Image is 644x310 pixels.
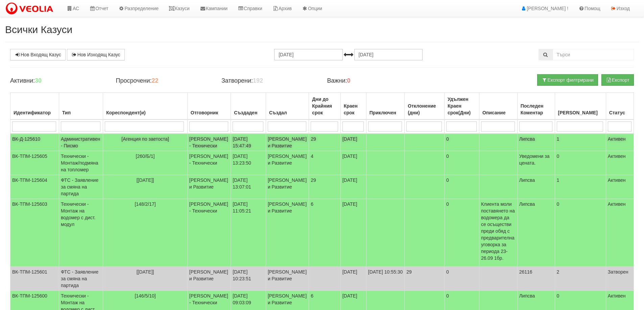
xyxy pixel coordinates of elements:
[444,267,479,291] td: 0
[481,108,516,117] div: Описание
[10,151,59,175] td: ВК-ТПМ-125605
[444,151,479,175] td: 0
[10,93,59,120] th: Идентификатор: No sort applied, activate to apply an ascending sort
[311,94,338,117] div: Дни до Крайния срок
[266,134,309,151] td: [PERSON_NAME] и Развитие
[606,151,634,175] td: Активен
[116,78,211,84] h4: Просрочени:
[266,267,309,291] td: [PERSON_NAME] и Развитие
[187,267,231,291] td: [PERSON_NAME] и Развитие
[519,153,550,166] span: Уведомени за цената.
[311,201,313,207] span: 6
[10,134,59,151] td: ВК-Д-125610
[340,199,366,267] td: [DATE]
[311,177,316,183] span: 29
[10,199,59,267] td: ВК-ТПМ-125603
[519,136,535,142] span: Липсва
[366,267,404,291] td: [DATE] 10:55:30
[10,78,105,84] h4: Активни:
[347,77,351,84] b: 0
[233,108,264,117] div: Създаден
[231,151,266,175] td: [DATE] 13:23:50
[35,77,42,84] b: 30
[266,151,309,175] td: [PERSON_NAME] и Развитие
[606,267,634,291] td: Затворен
[444,93,479,120] th: Удължен Краен срок(Дни): No sort applied, activate to apply an ascending sort
[136,153,155,159] span: [260/Б/1]
[10,267,59,291] td: ВК-ТПМ-125601
[266,93,309,120] th: Създал: No sort applied, activate to apply an ascending sort
[340,93,366,120] th: Краен срок: No sort applied, activate to apply an ascending sort
[444,134,479,151] td: 0
[601,74,634,86] button: Експорт
[189,108,229,117] div: Отговорник
[59,134,103,151] td: Административен - Писмо
[517,93,555,120] th: Последен Коментар: No sort applied, activate to apply an ascending sort
[606,175,634,199] td: Активен
[221,78,317,84] h4: Затворени:
[103,93,188,120] th: Кореспондент(и): No sort applied, activate to apply an ascending sort
[266,199,309,267] td: [PERSON_NAME] и Развитие
[340,175,366,199] td: [DATE]
[340,134,366,151] td: [DATE]
[479,93,517,120] th: Описание: No sort applied, activate to apply an ascending sort
[59,267,103,291] td: ФТС - Заявление за смяна на партида
[268,108,307,117] div: Създал
[519,201,535,207] span: Липсва
[340,267,366,291] td: [DATE]
[253,77,263,84] b: 192
[608,108,632,117] div: Статус
[606,199,634,267] td: Активен
[231,199,266,267] td: [DATE] 11:05:21
[59,175,103,199] td: ФТС - Заявление за смяна на партида
[342,101,364,117] div: Краен срок
[406,101,443,117] div: Отклонение (дни)
[231,175,266,199] td: [DATE] 13:07:01
[311,153,313,159] span: 4
[519,269,532,275] span: 26116
[187,199,231,267] td: [PERSON_NAME] - Технически
[606,134,634,151] td: Активен
[606,93,634,120] th: Статус: No sort applied, activate to apply an ascending sort
[5,2,56,16] img: VeoliaLogo.png
[61,108,101,117] div: Тип
[151,77,158,84] b: 22
[405,93,445,120] th: Отклонение (дни): No sort applied, activate to apply an ascending sort
[519,177,535,183] span: Липсва
[137,177,154,183] span: [[DATE]]
[481,201,516,261] p: Клиента моли поставянето на водомера да се осъществи преди обяд с предварителна уговорка за перио...
[557,108,604,117] div: [PERSON_NAME]
[231,93,266,120] th: Създаден: No sort applied, activate to apply an ascending sort
[537,74,598,86] button: Експорт филтрирани
[405,267,445,291] td: 29
[105,108,186,117] div: Кореспондент(и)
[519,293,535,299] span: Липсва
[187,175,231,199] td: [PERSON_NAME] и Развитие
[446,94,477,117] div: Удължен Краен срок(Дни)
[187,151,231,175] td: [PERSON_NAME] - Технически
[553,49,634,60] input: Търсене по Идентификатор, Бл/Вх/Ап, Тип, Описание, Моб. Номер, Имейл, Файл, Коментар,
[309,93,340,120] th: Дни до Крайния срок: No sort applied, activate to apply an ascending sort
[340,151,366,175] td: [DATE]
[135,293,156,299] span: [146/5/10]
[5,24,639,35] h2: Всички Казуси
[555,267,606,291] td: 2
[67,49,125,60] a: Нов Изходящ Казус
[555,93,606,120] th: Брой Файлове: No sort applied, activate to apply an ascending sort
[311,293,313,299] span: 6
[311,136,316,142] span: 29
[555,199,606,267] td: 0
[231,134,266,151] td: [DATE] 15:47:49
[519,101,553,117] div: Последен Коментар
[12,108,57,117] div: Идентификатор
[555,151,606,175] td: 0
[10,175,59,199] td: ВК-ТПМ-125604
[368,108,403,117] div: Приключен
[10,49,66,60] a: Нов Входящ Казус
[59,199,103,267] td: Технически - Монтаж на водомер с дист. модул
[137,269,154,275] span: [[DATE]]
[444,199,479,267] td: 0
[187,93,231,120] th: Отговорник: No sort applied, activate to apply an ascending sort
[187,134,231,151] td: [PERSON_NAME] - Технически
[366,93,404,120] th: Приключен: No sort applied, activate to apply an ascending sort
